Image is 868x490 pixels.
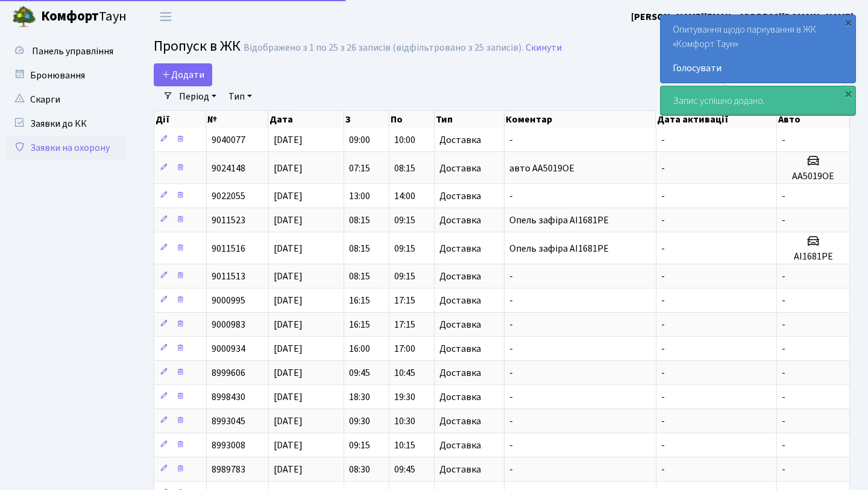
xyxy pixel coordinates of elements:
[673,61,843,75] a: Голосувати
[394,390,415,404] span: 19:30
[212,439,245,452] span: 8993008
[41,7,127,27] span: Таун
[439,441,481,450] span: Доставка
[212,463,245,476] span: 8989783
[349,415,370,428] span: 09:30
[782,342,785,355] span: -
[526,42,562,54] a: Скинути
[274,162,303,175] span: [DATE]
[6,39,127,63] a: Панель управління
[782,133,785,147] span: -
[349,342,370,355] span: 16:00
[782,189,785,203] span: -
[631,10,854,24] b: [PERSON_NAME][EMAIL_ADDRESS][DOMAIN_NAME]
[782,366,785,380] span: -
[212,133,245,147] span: 9040077
[212,318,245,331] span: 9000983
[394,366,415,380] span: 10:45
[212,342,245,355] span: 9000934
[274,318,303,331] span: [DATE]
[842,16,854,28] div: ×
[782,439,785,452] span: -
[782,214,785,227] span: -
[274,463,303,476] span: [DATE]
[349,214,370,227] span: 08:15
[439,296,481,305] span: Доставка
[212,162,245,175] span: 9024148
[162,68,204,81] span: Додати
[439,272,481,281] span: Доставка
[6,136,127,160] a: Заявки на охорону
[349,463,370,476] span: 08:30
[274,133,303,147] span: [DATE]
[661,390,665,404] span: -
[782,318,785,331] span: -
[439,191,481,201] span: Доставка
[394,439,415,452] span: 10:15
[782,251,844,262] h5: АІ1681РЕ
[244,42,523,54] div: Відображено з 1 по 25 з 26 записів (відфільтровано з 25 записів).
[349,439,370,452] span: 09:15
[509,270,513,283] span: -
[509,242,609,255] span: Опель зафіра АІ1681РЕ
[268,111,344,128] th: Дата
[274,189,303,203] span: [DATE]
[212,242,245,255] span: 9011516
[782,270,785,283] span: -
[274,415,303,428] span: [DATE]
[394,189,415,203] span: 14:00
[394,133,415,147] span: 10:00
[439,368,481,378] span: Доставка
[394,270,415,283] span: 09:15
[274,342,303,355] span: [DATE]
[439,215,481,225] span: Доставка
[509,318,513,331] span: -
[439,135,481,145] span: Доставка
[439,244,481,253] span: Доставка
[41,7,99,26] b: Комфорт
[782,415,785,428] span: -
[349,242,370,255] span: 08:15
[394,162,415,175] span: 08:15
[661,415,665,428] span: -
[661,162,665,175] span: -
[274,294,303,307] span: [DATE]
[505,111,656,128] th: Коментар
[212,270,245,283] span: 9011513
[777,111,850,128] th: Авто
[6,63,127,87] a: Бронювання
[509,463,513,476] span: -
[509,189,513,203] span: -
[661,318,665,331] span: -
[661,214,665,227] span: -
[349,294,370,307] span: 16:15
[389,111,435,128] th: По
[212,214,245,227] span: 9011523
[435,111,505,128] th: Тип
[509,294,513,307] span: -
[842,87,854,100] div: ×
[349,366,370,380] span: 09:45
[439,465,481,474] span: Доставка
[439,416,481,426] span: Доставка
[782,171,844,182] h5: АА5019ОЕ
[394,463,415,476] span: 09:45
[661,86,855,115] div: Запис успішно додано.
[274,242,303,255] span: [DATE]
[349,318,370,331] span: 16:15
[631,10,854,24] a: [PERSON_NAME][EMAIL_ADDRESS][DOMAIN_NAME]
[394,342,415,355] span: 17:00
[349,133,370,147] span: 09:00
[274,439,303,452] span: [DATE]
[151,7,181,27] button: Переключити навігацію
[394,214,415,227] span: 09:15
[661,439,665,452] span: -
[274,390,303,404] span: [DATE]
[439,320,481,329] span: Доставка
[509,390,513,404] span: -
[274,366,303,380] span: [DATE]
[154,36,241,57] span: Пропуск в ЖК
[206,111,268,128] th: №
[154,63,212,86] a: Додати
[661,294,665,307] span: -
